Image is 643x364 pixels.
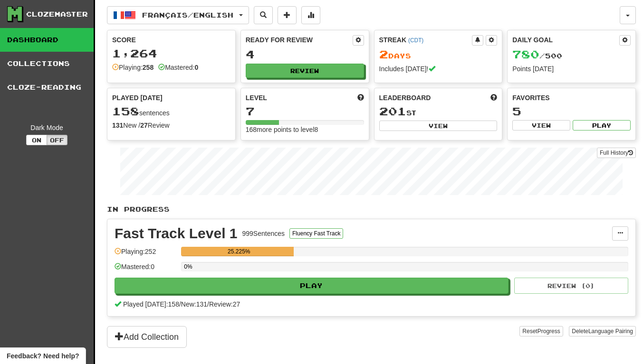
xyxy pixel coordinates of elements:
div: 25.225% [184,247,294,256]
div: Playing: [112,63,154,72]
strong: 0 [194,64,198,71]
div: 7 [246,105,364,117]
button: More stats [301,6,320,24]
div: Streak [379,35,472,45]
button: On [26,135,47,145]
span: 2 [379,47,388,61]
button: Review (0) [514,278,628,294]
button: View [379,121,498,131]
span: Progress [537,328,560,335]
div: Score [112,35,230,45]
div: st [379,105,498,118]
div: Mastered: [158,63,198,72]
span: / [179,300,181,308]
div: 1,264 [112,47,230,59]
div: New / Review [112,121,230,130]
span: 158 [112,104,139,118]
button: Add sentence to collection [278,6,297,24]
div: Ready for Review [246,35,353,45]
div: Playing: 252 [115,247,176,262]
span: Score more points to level up [357,93,364,103]
button: Search sentences [254,6,273,24]
span: Played [DATE] [112,93,163,103]
button: Play [115,278,509,294]
a: Full History [597,148,636,158]
span: Français / English [142,11,233,19]
div: Favorites [512,93,631,103]
div: 4 [246,48,364,60]
button: View [512,120,570,131]
div: Dark Mode [7,123,86,132]
button: Review [246,64,364,78]
span: Review: 27 [209,300,240,308]
span: / [207,300,209,308]
button: Français/English [107,6,249,24]
button: Add Collection [107,326,187,348]
strong: 258 [143,64,154,71]
div: Fast Track Level 1 [115,226,238,241]
div: Mastered: 0 [115,262,176,278]
span: 201 [379,104,406,118]
span: 780 [512,47,539,61]
span: / 500 [512,52,562,60]
button: ResetProgress [519,326,563,336]
div: Daily Goal [512,35,619,46]
span: Leaderboard [379,93,431,103]
span: Played [DATE]: 158 [123,300,179,308]
button: Off [47,135,67,145]
strong: 131 [112,121,123,129]
span: New: 131 [181,300,207,308]
button: Play [573,120,631,131]
div: Includes [DATE]! [379,64,498,74]
div: Clozemaster [26,9,88,19]
span: Language Pairing [588,328,633,335]
span: This week in points, UTC [490,93,497,103]
div: Day s [379,48,498,61]
div: 168 more points to level 8 [246,125,364,134]
span: Open feedback widget [7,351,79,361]
div: 999 Sentences [242,229,285,238]
span: Level [246,93,267,103]
button: Fluency Fast Track [289,228,343,239]
div: Points [DATE] [512,64,631,74]
p: In Progress [107,205,636,214]
strong: 27 [140,121,148,129]
div: sentences [112,105,230,118]
a: (CDT) [408,37,423,44]
div: 5 [512,105,631,117]
button: DeleteLanguage Pairing [569,326,636,336]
